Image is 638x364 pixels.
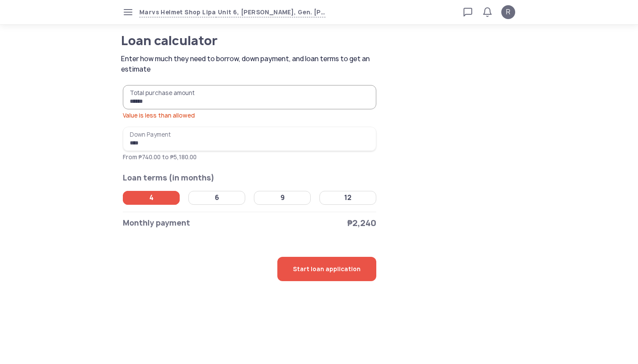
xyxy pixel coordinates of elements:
span: Unit 6, [PERSON_NAME], Gen. [PERSON_NAME] St., [GEOGRAPHIC_DATA], [GEOGRAPHIC_DATA], [GEOGRAPHIC_... [216,7,326,17]
div: 6 [215,193,219,202]
span: Monthly payment [123,217,190,229]
span: Marvs Helmet Shop Lipa [139,7,216,17]
button: R [501,5,515,19]
span: R [506,7,510,17]
div: 4 [149,193,154,202]
button: Marvs Helmet Shop LipaUnit 6, [PERSON_NAME], Gen. [PERSON_NAME] St., [GEOGRAPHIC_DATA], [GEOGRAPH... [139,7,326,17]
div: 9 [280,193,285,202]
span: Enter how much they need to borrow, down payment, and loan terms to get an estimate [121,54,379,75]
div: Value is less than allowed [123,111,376,120]
button: Start loan application [277,257,376,281]
input: Total purchase amountValue is less than allowed [123,85,376,109]
span: Start loan application [293,257,361,281]
span: ₱2,240 [347,217,376,229]
h1: Loan calculator [121,35,345,47]
div: 12 [344,193,352,202]
p: From ₱740.00 to ₱5,180.00 [123,153,376,161]
h2: Loan terms (in months) [123,172,376,184]
input: Down PaymentFrom ₱740.00 to ₱5,180.00 [123,127,376,151]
